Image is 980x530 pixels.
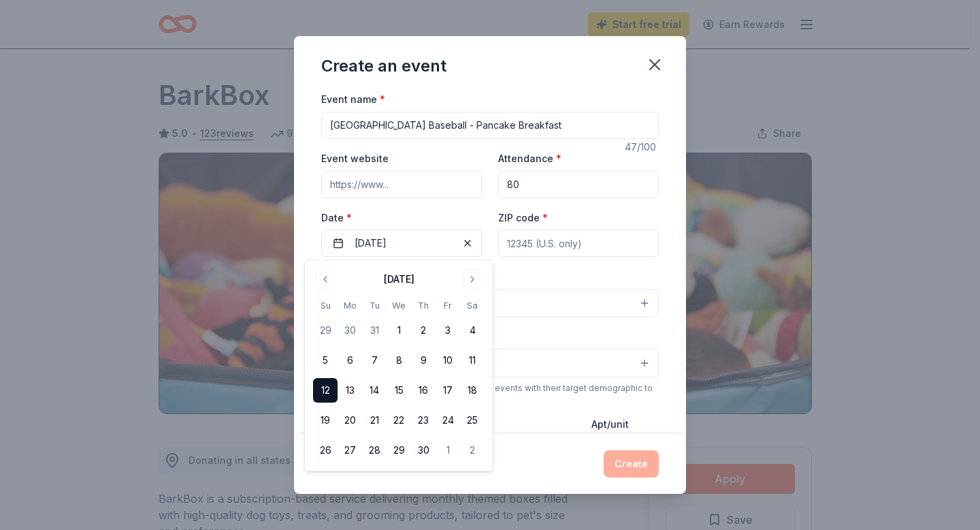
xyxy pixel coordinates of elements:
label: Event name [321,93,385,106]
div: 47 /100 [625,139,659,155]
button: 30 [338,318,362,343]
button: Go to previous month [316,270,335,289]
button: 1 [387,318,411,343]
button: 3 [436,318,460,343]
button: 24 [436,408,460,433]
button: 2 [460,438,485,463]
button: 22 [387,408,411,433]
input: 12345 (U.S. only) [498,230,659,257]
button: 8 [387,348,411,373]
button: 7 [362,348,387,373]
button: 26 [313,438,338,463]
button: 10 [436,348,460,373]
th: Saturday [460,298,485,313]
div: Create an event [321,55,446,77]
th: Monday [338,298,362,313]
button: 23 [411,408,436,433]
button: 29 [313,318,338,343]
button: 2 [411,318,436,343]
button: 17 [436,378,460,403]
label: ZIP code [498,211,548,225]
button: Go to next month [463,270,482,289]
label: Apt/unit [591,418,629,431]
button: 18 [460,378,485,403]
label: Attendance [498,152,561,166]
button: 9 [411,348,436,373]
button: 14 [362,378,387,403]
th: Wednesday [387,298,411,313]
button: [DATE] [321,230,482,257]
button: 20 [338,408,362,433]
button: 30 [411,438,436,463]
input: https://www... [321,171,482,198]
div: [DATE] [384,271,414,287]
button: 19 [313,408,338,433]
th: Friday [436,298,460,313]
th: Thursday [411,298,436,313]
th: Tuesday [362,298,387,313]
input: 20 [498,171,659,198]
button: 4 [460,318,485,343]
button: 16 [411,378,436,403]
label: Date [321,211,482,225]
label: Event website [321,152,389,166]
button: 27 [338,438,362,463]
button: 5 [313,348,338,373]
button: 13 [338,378,362,403]
button: 25 [460,408,485,433]
button: 1 [436,438,460,463]
th: Sunday [313,298,338,313]
input: Spring Fundraiser [321,112,659,139]
button: 31 [362,318,387,343]
button: 21 [362,408,387,433]
button: 29 [387,438,411,463]
button: 6 [338,348,362,373]
button: 15 [387,378,411,403]
button: 28 [362,438,387,463]
button: 12 [313,378,338,403]
button: 11 [460,348,485,373]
